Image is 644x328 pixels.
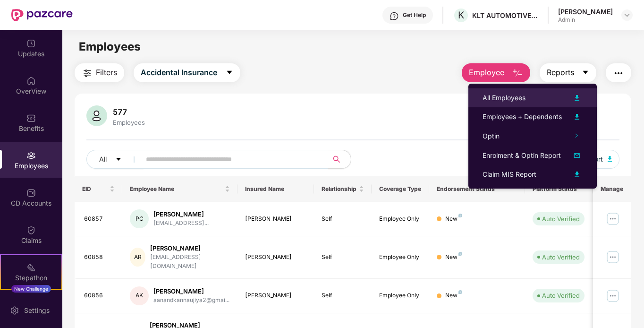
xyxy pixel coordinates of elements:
img: svg+xml;base64,PHN2ZyB4bWxucz0iaHR0cDovL3d3dy53My5vcmcvMjAwMC9zdmciIHdpZHRoPSIyNCIgaGVpZ2h0PSIyNC... [82,68,93,79]
span: caret-down [115,156,122,164]
img: manageButton [605,211,620,226]
button: search [328,150,351,169]
div: New [445,215,462,224]
span: right [574,133,579,138]
span: Filters [96,67,117,78]
div: Self [322,215,364,224]
img: svg+xml;base64,PHN2ZyBpZD0iSG9tZSIgeG1sbnM9Imh0dHA6Ly93d3cudzMub3JnLzIwMDAvc3ZnIiB3aWR0aD0iMjAiIG... [26,76,36,86]
div: PC [130,209,149,228]
th: Coverage Type [372,176,429,202]
div: KLT AUTOMOTIVE AND TUBULAR PRODUCTS LTD [472,11,538,20]
div: Employee Only [379,253,422,262]
img: svg+xml;base64,PHN2ZyBpZD0iQmVuZWZpdHMiIHhtbG5zPSJodHRwOi8vd3d3LnczLm9yZy8yMDAwL3N2ZyIgd2lkdGg9Ij... [26,113,36,123]
th: Manage [593,176,631,202]
div: Stepathon [1,273,61,283]
div: 60857 [84,215,115,224]
span: EID [82,185,108,193]
div: [PERSON_NAME] [153,210,209,219]
div: [PERSON_NAME] [245,253,307,262]
div: AR [130,248,145,267]
div: [PERSON_NAME] [245,291,307,300]
img: svg+xml;base64,PHN2ZyB4bWxucz0iaHR0cDovL3d3dy53My5vcmcvMjAwMC9zdmciIHdpZHRoPSI4IiBoZWlnaHQ9IjgiIH... [458,214,462,217]
span: Employees [79,40,141,53]
span: Accidental Insurance [141,67,217,78]
div: aanandkannaujiya2@gmai... [153,296,229,305]
div: New [445,291,462,300]
div: Claim MIS Report [483,169,536,180]
span: caret-down [582,69,589,77]
div: Employees + Dependents [483,112,562,122]
img: svg+xml;base64,PHN2ZyB4bWxucz0iaHR0cDovL3d3dy53My5vcmcvMjAwMC9zdmciIHhtbG5zOnhsaW5rPSJodHRwOi8vd3... [571,169,583,180]
div: Settings [21,306,52,315]
div: [PERSON_NAME] [245,215,307,224]
div: 60856 [84,291,115,300]
th: EID [75,176,123,202]
div: [PERSON_NAME] [558,7,613,16]
img: svg+xml;base64,PHN2ZyBpZD0iU2V0dGluZy0yMHgyMCIgeG1sbnM9Imh0dHA6Ly93d3cudzMub3JnLzIwMDAvc3ZnIiB3aW... [10,306,19,315]
div: 577 [111,107,147,117]
img: svg+xml;base64,PHN2ZyBpZD0iVXBkYXRlZCIgeG1sbnM9Imh0dHA6Ly93d3cudzMub3JnLzIwMDAvc3ZnIiB3aWR0aD0iMj... [26,39,36,48]
div: Endorsement Status [437,185,517,193]
img: svg+xml;base64,PHN2ZyB4bWxucz0iaHR0cDovL3d3dy53My5vcmcvMjAwMC9zdmciIHhtbG5zOnhsaW5rPSJodHRwOi8vd3... [86,105,107,126]
img: svg+xml;base64,PHN2ZyB4bWxucz0iaHR0cDovL3d3dy53My5vcmcvMjAwMC9zdmciIHdpZHRoPSIyNCIgaGVpZ2h0PSIyNC... [613,68,624,79]
button: Filters [75,63,124,82]
img: svg+xml;base64,PHN2ZyB4bWxucz0iaHR0cDovL3d3dy53My5vcmcvMjAwMC9zdmciIHhtbG5zOnhsaW5rPSJodHRwOi8vd3... [571,150,583,161]
img: svg+xml;base64,PHN2ZyB4bWxucz0iaHR0cDovL3d3dy53My5vcmcvMjAwMC9zdmciIHdpZHRoPSIyMSIgaGVpZ2h0PSIyMC... [26,263,36,272]
span: Employee Name [130,185,223,193]
th: Insured Name [237,176,314,202]
img: svg+xml;base64,PHN2ZyB4bWxucz0iaHR0cDovL3d3dy53My5vcmcvMjAwMC9zdmciIHhtbG5zOnhsaW5rPSJodHRwOi8vd3... [571,92,583,104]
img: svg+xml;base64,PHN2ZyBpZD0iQ0RfQWNjb3VudHMiIGRhdGEtbmFtZT0iQ0QgQWNjb3VudHMiIHhtbG5zPSJodHRwOi8vd3... [26,188,36,198]
div: Get Help [403,11,426,19]
span: Employee [469,67,504,78]
span: K [458,9,464,21]
img: manageButton [605,250,620,265]
div: [EMAIL_ADDRESS]... [153,219,209,228]
div: [PERSON_NAME] [150,244,230,253]
div: Enrolment & Optin Report [483,150,561,161]
span: Reports [547,67,574,78]
img: svg+xml;base64,PHN2ZyB4bWxucz0iaHR0cDovL3d3dy53My5vcmcvMjAwMC9zdmciIHhtbG5zOnhsaW5rPSJodHRwOi8vd3... [608,156,612,162]
button: Employee [462,63,530,82]
img: svg+xml;base64,PHN2ZyB4bWxucz0iaHR0cDovL3d3dy53My5vcmcvMjAwMC9zdmciIHdpZHRoPSI4IiBoZWlnaHQ9IjgiIH... [458,252,462,256]
div: Auto Verified [542,291,580,300]
th: Relationship [314,176,372,202]
button: Accidental Insurancecaret-down [134,63,240,82]
div: New Challenge [11,285,51,293]
span: Optin [483,132,500,140]
img: manageButton [605,288,620,303]
div: Employee Only [379,215,422,224]
div: Admin [558,16,613,24]
img: svg+xml;base64,PHN2ZyB4bWxucz0iaHR0cDovL3d3dy53My5vcmcvMjAwMC9zdmciIHdpZHRoPSI4IiBoZWlnaHQ9IjgiIH... [458,290,462,294]
div: Auto Verified [542,252,580,262]
button: Allcaret-down [86,150,144,169]
div: Auto Verified [542,214,580,224]
span: Relationship [322,185,357,193]
img: New Pazcare Logo [11,9,73,21]
span: caret-down [226,69,233,77]
span: search [328,155,346,163]
div: Self [322,291,364,300]
div: Employee Only [379,291,422,300]
div: 60858 [84,253,115,262]
img: svg+xml;base64,PHN2ZyB4bWxucz0iaHR0cDovL3d3dy53My5vcmcvMjAwMC9zdmciIHhtbG5zOnhsaW5rPSJodHRwOi8vd3... [571,111,583,122]
th: Employee Name [122,176,237,202]
div: [EMAIL_ADDRESS][DOMAIN_NAME] [150,253,230,271]
div: Employees [111,119,147,126]
div: [PERSON_NAME] [153,287,229,296]
div: New [445,253,462,262]
div: AK [130,286,149,305]
img: svg+xml;base64,PHN2ZyBpZD0iRW1wbG95ZWVzIiB4bWxucz0iaHR0cDovL3d3dy53My5vcmcvMjAwMC9zdmciIHdpZHRoPS... [26,151,36,160]
img: svg+xml;base64,PHN2ZyBpZD0iRHJvcGRvd24tMzJ4MzIiIHhtbG5zPSJodHRwOi8vd3d3LnczLm9yZy8yMDAwL3N2ZyIgd2... [623,11,631,19]
div: Self [322,253,364,262]
button: Reportscaret-down [540,63,596,82]
img: svg+xml;base64,PHN2ZyB4bWxucz0iaHR0cDovL3d3dy53My5vcmcvMjAwMC9zdmciIHhtbG5zOnhsaW5rPSJodHRwOi8vd3... [512,68,523,79]
span: All [99,154,107,164]
img: svg+xml;base64,PHN2ZyBpZD0iSGVscC0zMngzMiIgeG1sbnM9Imh0dHA6Ly93d3cudzMub3JnLzIwMDAvc3ZnIiB3aWR0aD... [390,11,399,21]
img: svg+xml;base64,PHN2ZyBpZD0iQ2xhaW0iIHhtbG5zPSJodHRwOi8vd3d3LnczLm9yZy8yMDAwL3N2ZyIgd2lkdGg9IjIwIi... [26,225,36,235]
div: All Employees [483,93,525,103]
